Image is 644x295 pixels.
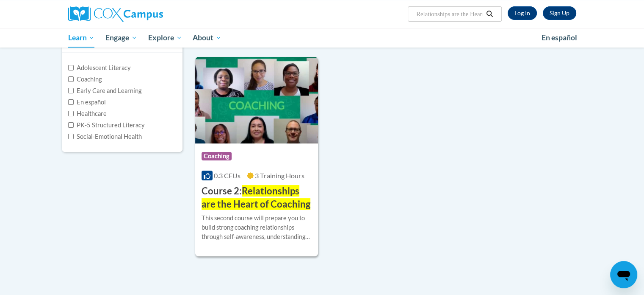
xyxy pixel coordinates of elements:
span: About [193,33,221,43]
label: En español [68,98,106,107]
h3: Course 2: [202,185,312,211]
input: Checkbox for Options [68,99,74,105]
a: About [187,28,227,48]
input: Checkbox for Options [68,88,74,93]
span: Engage [105,33,137,43]
iframe: Button to launch messaging window [610,261,637,288]
label: Adolescent Literacy [68,63,131,73]
img: Cox Campus [68,6,163,22]
span: Learn [68,33,94,43]
button: Search [483,9,496,19]
a: Cox Campus [68,6,229,22]
input: Checkbox for Options [68,76,74,82]
label: Healthcare [68,109,107,118]
a: Learn [63,28,100,48]
span: 3 Training Hours [255,171,304,180]
a: Explore [143,28,188,48]
img: Course Logo [195,57,318,143]
label: Coaching [68,75,102,84]
span: Relationships are the Heart of Coaching [202,185,310,210]
span: En español [542,33,577,42]
label: Social-Emotional Health [68,132,142,141]
span: 0.3 CEUs [214,171,240,180]
a: Engage [100,28,143,48]
input: Search Courses [415,9,483,19]
a: Register [543,6,576,20]
label: PK-5 Structured Literacy [68,121,145,130]
input: Checkbox for Options [68,111,74,116]
div: Main menu [55,28,589,48]
div: This second course will prepare you to build strong coaching relationships through self-awareness... [202,214,312,242]
input: Checkbox for Options [68,134,74,139]
label: Early Care and Learning [68,86,141,96]
input: Checkbox for Options [68,122,74,128]
a: Log In [508,6,537,20]
span: Coaching [202,152,232,160]
a: Course LogoCoaching0.3 CEUs3 Training Hours Course 2:Relationships are the Heart of CoachingThis ... [195,57,318,256]
span: Explore [148,33,182,43]
input: Checkbox for Options [68,65,74,70]
a: En español [536,29,583,47]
